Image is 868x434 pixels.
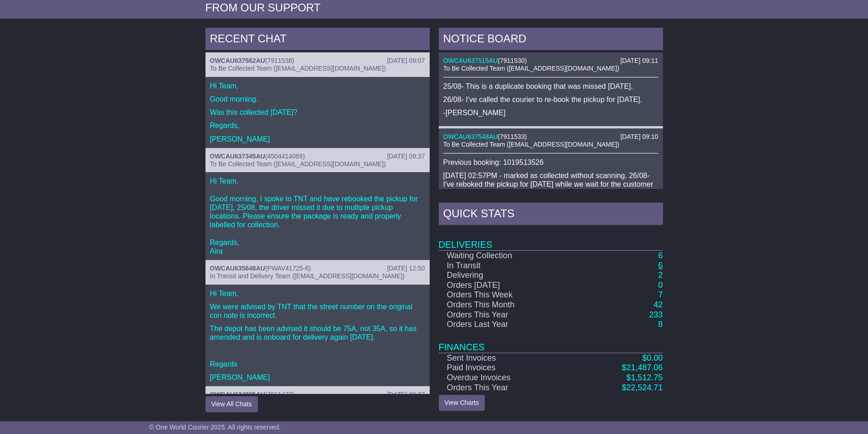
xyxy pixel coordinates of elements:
[149,424,281,431] span: © One World Courier 2025. All rights reserved.
[439,373,575,383] td: Overdue Invoices
[443,95,658,104] p: 26/08- I've called the courier to re-book the pickup for [DATE].
[443,57,498,64] a: OWCAU637515AU
[626,363,663,372] span: 21,487.06
[647,353,663,363] span: 0.00
[205,28,430,52] div: RECENT CHAT
[210,57,265,64] a: OWCAU637562AU
[443,108,658,117] p: -[PERSON_NAME]
[439,261,575,271] td: In Transit
[439,353,575,363] td: Sent Invoices
[210,153,425,160] div: ( )
[210,153,265,160] a: OWCAU637345AU
[267,265,309,272] span: PWAV41725-6
[658,281,663,290] a: 0
[210,121,425,130] p: Regards,
[439,28,663,52] div: NOTICE BOARD
[210,373,425,382] p: [PERSON_NAME]
[210,289,425,298] p: Hi Team,
[210,82,425,90] p: Hi Team,
[443,141,619,148] span: To Be Collected Team ([EMAIL_ADDRESS][DOMAIN_NAME])
[658,320,663,329] a: 8
[210,160,386,168] span: To Be Collected Team ([EMAIL_ADDRESS][DOMAIN_NAME])
[210,391,425,398] div: ( )
[267,153,303,160] span: 4504414069
[210,265,265,272] a: OWCAU635648AU
[649,310,663,319] a: 233
[439,395,485,411] a: View Charts
[439,271,575,281] td: Delivering
[443,57,658,65] div: ( )
[210,391,265,398] a: OWCAU634825AU
[631,373,663,382] span: 1,512.75
[210,177,425,255] p: Hi Team, Good morning, I spoke to TNT and have rebooked the pickup for [DATE], 25/08, the driver ...
[210,265,425,272] div: ( )
[439,250,575,261] td: Waiting Collection
[210,65,386,72] span: To Be Collected Team ([EMAIL_ADDRESS][DOMAIN_NAME])
[439,203,663,227] div: Quick Stats
[210,57,425,65] div: ( )
[439,330,663,353] td: Finances
[210,95,425,103] p: Good morning.
[439,363,575,373] td: Paid Invoices
[387,265,425,272] div: [DATE] 12:50
[267,391,293,398] span: 7911477
[387,153,425,160] div: [DATE] 09:37
[267,57,293,64] span: 7911538
[387,57,425,65] div: [DATE] 09:07
[439,281,575,291] td: Orders [DATE]
[500,133,525,140] span: 7911533
[626,373,663,382] a: $1,512.75
[621,383,663,392] a: $22,524.71
[439,320,575,330] td: Orders Last Year
[210,135,425,143] p: [PERSON_NAME]
[653,300,663,309] a: 42
[205,1,663,15] div: FROM OUR SUPPORT
[500,57,525,64] span: 7911530
[210,302,425,320] p: We were advised by TNT that the street number on the original con note is incorrect.
[439,300,575,310] td: Orders This Month
[439,383,575,393] td: Orders This Year
[642,353,663,363] a: $0.00
[658,271,663,280] a: 2
[658,261,663,270] a: 6
[443,158,658,167] p: Previous booking: 1019513526
[210,272,405,280] span: In Transit and Delivery Team ([EMAIL_ADDRESS][DOMAIN_NAME])
[658,251,663,260] a: 6
[205,396,258,412] button: View All Chats
[658,290,663,299] a: 7
[620,133,658,141] div: [DATE] 09:10
[443,171,658,198] p: [DATE] 02:57PM - marked as collected without scanning. 26/08- I've reboked the pickup for [DATE] ...
[439,310,575,320] td: Orders This Year
[443,133,498,140] a: OWCAU637548AU
[439,227,663,250] td: Deliveries
[443,133,658,141] div: ( )
[443,82,658,91] p: 25/08- This is a duplicate booking that was missed [DATE].
[626,383,663,392] span: 22,524.71
[210,360,425,368] p: Regards
[387,391,425,398] div: [DATE] 09:27
[621,363,663,372] a: $21,487.06
[439,290,575,300] td: Orders This Week
[620,57,658,65] div: [DATE] 09:11
[210,324,425,342] p: The depot has been advised it should be 75A, not 35A, so it has amended and is onboard for delive...
[210,108,425,117] p: Was this collected [DATE]?
[443,65,619,72] span: To Be Collected Team ([EMAIL_ADDRESS][DOMAIN_NAME])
